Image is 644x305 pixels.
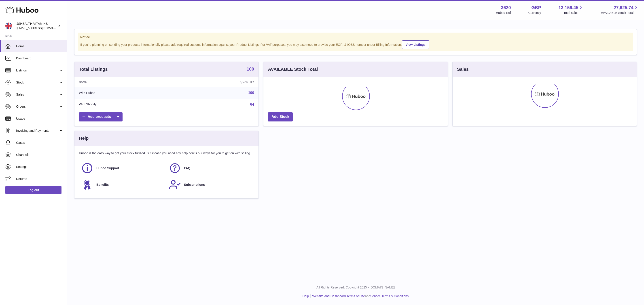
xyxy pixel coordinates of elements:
a: 100 [247,67,254,72]
a: Log out [5,186,61,194]
span: [EMAIL_ADDRESS][DOMAIN_NAME] [17,26,66,30]
span: Benefits [96,183,109,187]
span: Returns [16,177,64,181]
p: Huboo is the easy way to get your stock fulfilled. But incase you need any help here's our ways f... [79,151,254,155]
li: and [311,294,409,298]
div: If you're planning on sending your products internationally please add required customs informati... [80,40,631,49]
h3: Sales [457,66,469,72]
span: Channels [16,153,64,157]
a: Benefits [81,179,164,191]
span: FAQ [184,166,191,170]
a: FAQ [169,162,252,174]
span: Listings [16,68,59,73]
h3: Help [79,135,89,141]
img: internalAdmin-3620@internal.huboo.com [5,23,12,29]
div: Currency [528,11,541,15]
a: 13,156.45 Total sales [558,5,583,15]
h3: AVAILABLE Stock Total [268,66,318,72]
a: Service Terms & Conditions [370,294,409,298]
span: Settings [16,165,64,169]
span: Stock [16,80,59,85]
span: Invoicing and Payments [16,129,59,133]
a: Add Stock [268,112,293,121]
span: Subscriptions [184,183,205,187]
strong: 100 [247,67,254,71]
a: 64 [250,102,254,106]
a: Huboo Support [81,162,164,174]
span: Sales [16,92,59,97]
div: Huboo Ref [496,11,511,15]
span: Cases [16,141,64,145]
span: AVAILABLE Stock Total [601,11,639,15]
span: 13,156.45 [558,5,578,11]
a: Add products [79,112,123,121]
h3: Total Listings [79,66,108,72]
span: Orders [16,104,59,109]
a: View Listings [402,40,429,49]
td: With Huboo [74,87,174,99]
div: JSHEALTH VITAMINS [17,22,57,30]
strong: GBP [531,5,541,11]
span: Dashboard [16,56,64,61]
span: Home [16,44,64,48]
p: All Rights Reserved. Copyright 2025 - [DOMAIN_NAME] [71,285,640,290]
strong: Notice [80,35,631,39]
span: Usage [16,117,64,121]
a: Help [303,294,309,298]
a: Subscriptions [169,179,252,191]
a: 100 [248,91,254,95]
span: Total sales [563,11,583,15]
a: 27,625.74 AVAILABLE Stock Total [601,5,639,15]
span: 27,625.74 [614,5,633,11]
th: Quantity [174,77,258,87]
strong: 3620 [501,5,511,11]
th: Name [74,77,174,87]
a: Website and Dashboard Terms of Use [312,294,365,298]
td: With Shopify [74,99,174,110]
span: Huboo Support [96,166,119,170]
